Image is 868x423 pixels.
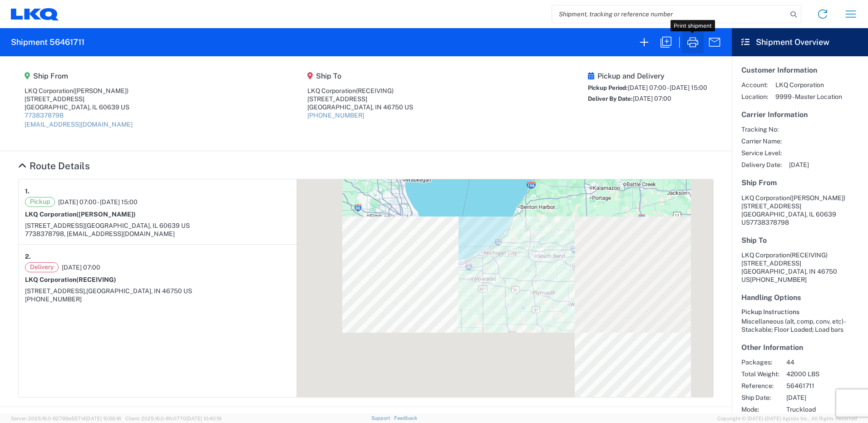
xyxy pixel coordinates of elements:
[741,93,768,101] span: Location:
[786,382,864,390] span: 56461711
[125,416,222,421] span: Client: 2025.16.0-8fc0770
[25,72,133,80] h5: Ship From
[741,178,858,187] h5: Ship From
[356,87,394,94] span: (RECEIVING)
[588,72,707,80] h5: Pickup and Delivery
[789,161,809,169] span: [DATE]
[307,112,364,119] a: [PHONE_NUMBER]
[732,28,868,56] header: Shipment Overview
[786,393,864,402] span: [DATE]
[73,87,128,94] span: ([PERSON_NAME])
[25,211,136,218] strong: LKQ Corporation
[790,251,828,259] span: (RECEIVING)
[741,317,858,334] div: Miscellaneous (alt, comp, conv, etc) - Stackable; Floor Loaded; Load bars
[62,263,100,271] span: [DATE] 07:00
[25,197,55,207] span: Pickup
[790,194,845,202] span: ([PERSON_NAME])
[741,382,779,390] span: Reference:
[25,262,59,272] span: Delivery
[741,161,782,169] span: Delivery Date:
[741,236,858,245] h5: Ship To
[741,370,779,378] span: Total Weight:
[25,95,133,103] div: [STREET_ADDRESS]
[775,81,842,89] span: LKQ Corporation
[741,194,790,202] span: LKQ Corporation
[11,416,121,421] span: Server: 2025.16.0-82789e55714
[741,125,782,133] span: Tracking No:
[25,276,116,283] strong: LKQ Corporation
[628,84,707,91] span: [DATE] 07:00 - [DATE] 15:00
[786,405,864,413] span: Truckload
[741,308,858,316] h6: Pickup Instructions
[307,87,413,95] div: LKQ Corporation
[25,121,133,128] a: [EMAIL_ADDRESS][DOMAIN_NAME]
[25,87,133,95] div: LKQ Corporation
[741,137,782,145] span: Carrier Name:
[371,415,394,421] a: Support
[588,95,633,102] span: Deliver By Date:
[18,160,90,172] a: Hide Details
[186,416,222,421] span: [DATE] 10:40:19
[741,149,782,157] span: Service Level:
[750,276,807,283] span: [PHONE_NUMBER]
[25,295,290,303] div: [PHONE_NUMBER]
[552,5,787,23] input: Shipment, tracking or reference number
[741,343,858,352] h5: Other Information
[25,186,30,197] strong: 1.
[25,287,86,295] span: [STREET_ADDRESS],
[307,72,413,80] h5: Ship To
[741,66,858,74] h5: Customer Information
[750,219,789,226] span: 7738378798
[25,112,64,119] a: 7738378798
[775,93,842,101] span: 9999 - Master Location
[76,211,136,218] span: ([PERSON_NAME])
[741,194,858,226] address: [GEOGRAPHIC_DATA], IL 60639 US
[741,81,768,89] span: Account:
[633,95,671,102] span: [DATE] 07:00
[717,414,857,423] span: Copyright © [DATE]-[DATE] Agistix Inc., All Rights Reserved
[741,293,858,302] h5: Handling Options
[741,358,779,366] span: Packages:
[76,276,116,283] span: (RECEIVING)
[25,230,290,238] div: 7738378798, [EMAIL_ADDRESS][DOMAIN_NAME]
[307,103,413,111] div: [GEOGRAPHIC_DATA], IN 46750 US
[741,251,828,267] span: LKQ Corporation [STREET_ADDRESS]
[86,416,121,421] span: [DATE] 10:56:16
[588,84,628,91] span: Pickup Period:
[11,37,84,48] h2: Shipment 56461711
[25,222,85,229] span: [STREET_ADDRESS]
[741,110,858,119] h5: Carrier Information
[741,202,801,210] span: [STREET_ADDRESS]
[786,358,864,366] span: 44
[741,405,779,413] span: Mode:
[58,198,138,206] span: [DATE] 07:00 - [DATE] 15:00
[394,415,417,421] a: Feedback
[741,393,779,402] span: Ship Date:
[25,251,31,262] strong: 2.
[786,370,864,378] span: 42000 LBS
[85,222,190,229] span: [GEOGRAPHIC_DATA], IL 60639 US
[25,103,133,111] div: [GEOGRAPHIC_DATA], IL 60639 US
[307,95,413,103] div: [STREET_ADDRESS]
[741,251,858,284] address: [GEOGRAPHIC_DATA], IN 46750 US
[86,287,192,295] span: [GEOGRAPHIC_DATA], IN 46750 US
